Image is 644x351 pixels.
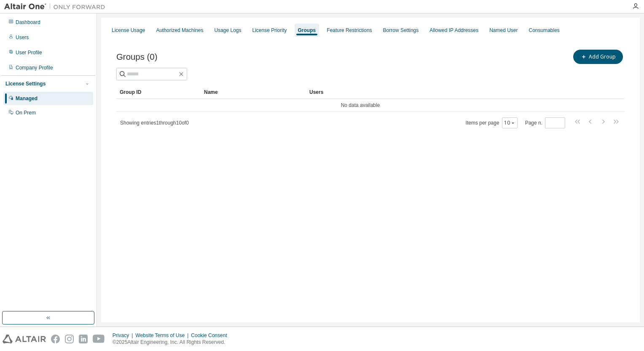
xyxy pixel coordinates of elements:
[112,27,145,34] div: License Usage
[120,120,189,126] span: Showing entries 1 through 10 of 0
[504,120,515,126] button: 10
[120,85,197,99] div: Group ID
[116,99,604,112] td: No data available
[383,27,419,34] div: Borrow Settings
[309,85,601,99] div: Users
[51,335,60,343] img: facebook.svg
[429,27,478,34] div: Allowed IP Addresses
[16,64,53,71] div: Company Profile
[252,27,287,34] div: License Priority
[525,117,565,128] span: Page n.
[156,27,203,34] div: Authorized Machines
[16,95,38,102] div: Managed
[489,27,518,34] div: Named User
[4,3,110,11] img: Altair One
[113,332,135,339] div: Privacy
[135,332,191,339] div: Website Terms of Use
[529,27,560,34] div: Consumables
[16,109,36,116] div: On Prem
[116,52,157,62] span: Groups (0)
[16,49,42,56] div: User Profile
[466,117,518,128] span: Items per page
[16,19,40,26] div: Dashboard
[3,335,46,343] img: altair_logo.svg
[298,27,316,34] div: Groups
[5,80,46,87] div: License Settings
[93,335,105,343] img: youtube.svg
[113,339,232,346] p: © 2025 Altair Engineering, Inc. All Rights Reserved.
[214,27,241,34] div: Usage Logs
[327,27,372,34] div: Feature Restrictions
[79,335,88,343] img: linkedin.svg
[16,34,29,41] div: Users
[65,335,74,343] img: instagram.svg
[191,332,232,339] div: Cookie Consent
[573,50,623,64] button: Add Group
[204,85,303,99] div: Name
